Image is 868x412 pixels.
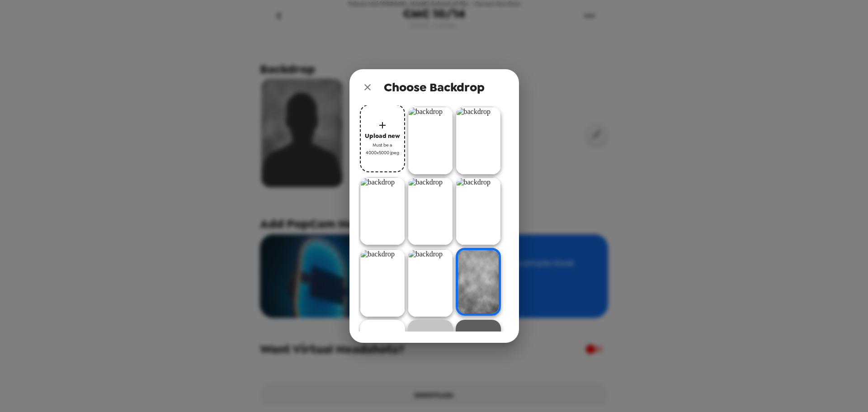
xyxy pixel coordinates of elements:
[456,248,501,316] img: backdrop
[384,79,485,95] span: Choose Backdrop
[360,104,405,172] button: Upload newMust be a 4000x5000 jpeg
[360,320,405,388] img: backdrop
[360,249,405,317] img: backdrop
[408,320,453,388] img: backdrop
[359,78,377,96] button: close
[456,320,501,388] img: backdrop
[456,177,501,245] img: backdrop
[456,107,501,175] img: backdrop
[408,249,453,317] img: backdrop
[408,177,453,245] img: backdrop
[360,177,405,245] img: backdrop
[365,131,400,141] span: Upload new
[364,141,401,157] span: Must be a 4000x5000 jpeg
[408,107,453,175] img: backdrop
